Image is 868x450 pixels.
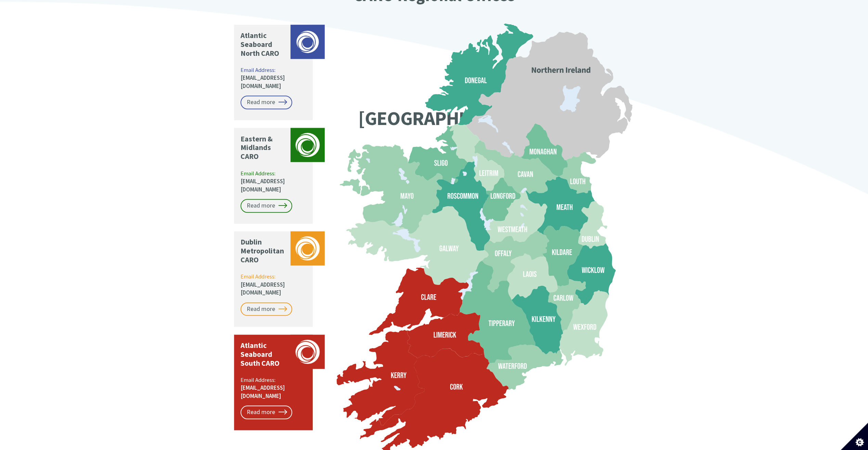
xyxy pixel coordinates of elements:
a: Read more [241,199,292,213]
p: Email Address: [241,66,307,90]
a: [EMAIL_ADDRESS][DOMAIN_NAME] [241,281,285,297]
p: Atlantic Seaboard South CARO [241,341,287,368]
a: [EMAIL_ADDRESS][DOMAIN_NAME] [241,384,285,400]
a: Read more [241,302,292,316]
p: Dublin Metropolitan CARO [241,238,287,264]
a: [EMAIL_ADDRESS][DOMAIN_NAME] [241,74,285,90]
p: Eastern & Midlands CARO [241,135,287,161]
p: Email Address: [241,376,307,400]
button: Set cookie preferences [841,423,868,450]
p: Email Address: [241,273,307,297]
p: Atlantic Seaboard North CARO [241,31,287,58]
a: Read more [241,405,292,419]
a: [EMAIL_ADDRESS][DOMAIN_NAME] [241,177,285,193]
p: Email Address: [241,170,307,194]
text: [GEOGRAPHIC_DATA] [358,106,533,130]
a: Read more [241,96,292,109]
